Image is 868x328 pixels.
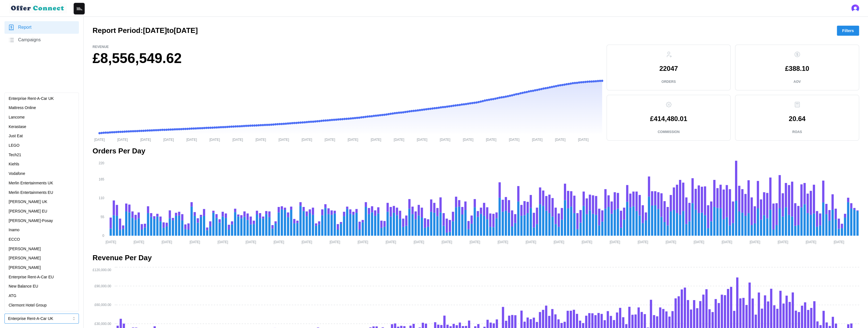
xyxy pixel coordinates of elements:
[209,138,220,141] tspan: [DATE]
[4,21,79,34] a: Report
[99,177,104,181] tspan: 165
[278,138,289,141] tspan: [DATE]
[509,138,520,141] tspan: [DATE]
[93,26,198,35] h2: Report Period: [DATE] to [DATE]
[470,240,480,244] tspan: [DATE]
[9,218,53,224] p: [PERSON_NAME]-Posay
[750,240,760,244] tspan: [DATE]
[94,322,111,326] tspan: £30,000.00
[9,96,54,102] p: Enterprise Rent-A-Car UK
[842,26,854,35] span: Filters
[9,105,36,111] p: Mattress Online
[302,240,312,244] tspan: [DATE]
[218,240,228,244] tspan: [DATE]
[661,79,676,84] p: Orders
[329,240,340,244] tspan: [DATE]
[666,240,676,244] tspan: [DATE]
[9,152,21,158] p: Tech21
[140,138,151,141] tspan: [DATE]
[232,138,243,141] tspan: [DATE]
[9,265,41,271] p: [PERSON_NAME]
[650,115,687,122] p: £414,480.01
[9,246,41,252] p: [PERSON_NAME]
[162,240,172,244] tspan: [DATE]
[532,138,542,141] tspan: [DATE]
[578,138,588,141] tspan: [DATE]
[4,313,79,324] button: Enterprise Rent-A-Car UK
[837,26,859,36] button: Filters
[554,240,564,244] tspan: [DATE]
[385,240,396,244] tspan: [DATE]
[793,79,801,84] p: AOV
[102,234,104,238] tspan: 0
[9,237,20,243] p: ECCO
[256,138,266,141] tspan: [DATE]
[190,240,200,244] tspan: [DATE]
[659,65,678,72] p: 22047
[324,138,335,141] tspan: [DATE]
[9,161,19,167] p: Kiehls
[9,302,47,308] p: Clermont Hotel Group
[101,215,105,219] tspan: 55
[463,138,473,141] tspan: [DATE]
[394,138,404,141] tspan: [DATE]
[94,284,111,288] tspan: £90,000.00
[9,171,25,177] p: Vodafone
[106,240,116,244] tspan: [DATE]
[694,240,704,244] tspan: [DATE]
[834,240,844,244] tspan: [DATE]
[94,138,105,141] tspan: [DATE]
[555,138,566,141] tspan: [DATE]
[637,240,648,244] tspan: [DATE]
[658,130,680,134] p: Commission
[93,146,859,156] h2: Orders Per Day
[246,240,256,244] tspan: [DATE]
[851,4,859,12] img: 's logo
[440,138,450,141] tspan: [DATE]
[9,293,16,299] p: ATG
[9,114,25,120] p: Lancome
[94,303,111,307] tspan: £60,000.00
[163,138,174,141] tspan: [DATE]
[358,240,368,244] tspan: [DATE]
[134,240,144,244] tspan: [DATE]
[9,124,26,130] p: Kerastase
[4,34,79,46] a: Campaigns
[93,49,602,67] h1: £8,556,549.62
[414,240,424,244] tspan: [DATE]
[9,190,53,196] p: Merlin Entertainments EU
[851,4,859,12] button: Open user button
[371,138,381,141] tspan: [DATE]
[9,133,23,139] p: Just Eat
[442,240,452,244] tspan: [DATE]
[498,240,508,244] tspan: [DATE]
[526,240,536,244] tspan: [DATE]
[9,283,38,290] p: New Balance EU
[99,161,104,165] tspan: 220
[9,180,53,186] p: Merlin Entertainments UK
[806,240,816,244] tspan: [DATE]
[581,240,592,244] tspan: [DATE]
[9,274,54,280] p: Enterprise Rent-A-Car EU
[778,240,788,244] tspan: [DATE]
[93,268,111,272] tspan: £120,000.00
[789,115,805,122] p: 20.64
[9,255,41,261] p: [PERSON_NAME]
[486,138,496,141] tspan: [DATE]
[186,138,197,141] tspan: [DATE]
[9,208,47,214] p: [PERSON_NAME] EU
[93,45,602,49] p: Revenue
[273,240,284,244] tspan: [DATE]
[610,240,620,244] tspan: [DATE]
[792,130,802,134] p: ROAS
[302,138,312,141] tspan: [DATE]
[9,3,67,13] img: loyalBe Logo
[18,37,41,44] span: Campaigns
[9,199,47,205] p: [PERSON_NAME] UK
[93,253,859,263] h2: Revenue Per Day
[785,65,809,72] p: £388.10
[9,227,20,233] p: Inamo
[117,138,128,141] tspan: [DATE]
[722,240,732,244] tspan: [DATE]
[417,138,427,141] tspan: [DATE]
